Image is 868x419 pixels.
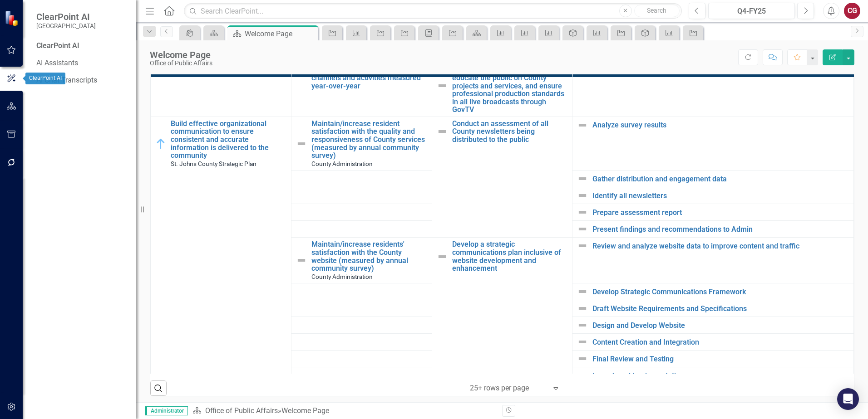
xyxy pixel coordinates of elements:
[837,388,859,410] div: Open Intercom Messenger
[452,240,568,272] a: Develop a strategic communications plan inclusive of website development and enhancement
[711,6,792,17] div: Q4-FY25
[708,3,795,19] button: Q4-FY25
[452,120,568,144] a: Conduct an assessment of all County newsletters being distributed to the public
[437,126,448,137] img: Not Defined
[432,117,572,238] td: Double-Click to Edit Right Click for Context Menu
[171,160,256,167] span: St. Johns County Strategic Plan
[572,204,854,221] td: Double-Click to Edit Right Click for Context Menu
[572,317,854,334] td: Double-Click to Edit Right Click for Context Menu
[592,225,849,234] a: Present findings and recommendations to Admin
[437,80,448,91] img: Not Defined
[577,336,588,347] img: Not Defined
[432,238,572,384] td: Double-Click to Edit Right Click for Context Menu
[577,320,588,331] img: Not Defined
[577,370,588,381] img: Not Defined
[572,171,854,187] td: Double-Click to Edit Right Click for Context Menu
[296,138,307,149] img: Not Defined
[592,372,849,380] a: Launch and Implementation
[577,224,588,234] img: Not Defined
[844,3,860,19] button: CG
[572,334,854,351] td: Double-Click to Edit Right Click for Context Menu
[577,286,588,297] img: Not Defined
[592,121,849,129] a: Analyze survey results
[577,303,588,314] img: Not Defined
[311,160,373,167] span: County Administration
[592,175,849,183] a: Gather distribution and engagement data
[572,300,854,317] td: Double-Click to Edit Right Click for Context Menu
[572,187,854,204] td: Double-Click to Edit Right Click for Context Menu
[592,322,849,330] a: Design and Develop Website
[572,117,854,171] td: Double-Click to Edit Right Click for Context Menu
[592,338,849,346] a: Content Creation and Integration
[577,120,588,131] img: Not Defined
[592,209,849,217] a: Prepare assessment report
[572,221,854,238] td: Double-Click to Edit Right Click for Context Menu
[577,240,588,251] img: Not Defined
[572,283,854,300] td: Double-Click to Edit Right Click for Context Menu
[291,55,432,117] td: Double-Click to Edit Right Click for Context Menu
[572,351,854,367] td: Double-Click to Edit Right Click for Context Menu
[592,192,849,200] a: Identify all newsletters
[281,406,329,415] div: Welcome Page
[4,10,21,27] img: ClearPoint Strategy
[592,305,849,313] a: Draft Website Requirements and Specifications
[291,238,432,283] td: Double-Click to Edit Right Click for Context Menu
[452,58,568,114] a: Develop and deliver high-quality video content to inform and educate the public on County project...
[311,58,427,90] a: Increase in community participation in communication channels and activities measured year-over-year
[25,73,65,84] div: ClearPoint AI
[145,406,188,415] span: Administrator
[150,50,212,60] div: Welcome Page
[311,273,373,280] span: County Administration
[36,41,127,51] div: ClearPoint AI
[245,28,316,39] div: Welcome Page
[592,288,849,296] a: Develop Strategic Communications Framework
[647,7,666,14] span: Search
[155,138,166,149] img: In Progress
[151,117,291,384] td: Double-Click to Edit Right Click for Context Menu
[577,353,588,364] img: Not Defined
[577,207,588,218] img: Not Defined
[311,120,427,160] a: Maintain/increase resident satisfaction with the quality and responsiveness of County services (m...
[36,75,127,86] a: AI Chat Transcripts
[36,58,127,68] a: AI Assistants
[171,120,286,160] a: Build effective organizational communication to ensure consistent and accurate information is del...
[192,406,495,416] div: »
[572,367,854,384] td: Double-Click to Edit Right Click for Context Menu
[577,190,588,201] img: Not Defined
[311,240,427,272] a: Maintain/increase residents' satisfaction with the County website (measured by annual community s...
[432,55,572,117] td: Double-Click to Edit Right Click for Context Menu
[572,238,854,283] td: Double-Click to Edit Right Click for Context Menu
[36,22,96,29] small: [GEOGRAPHIC_DATA]
[592,355,849,363] a: Final Review and Testing
[577,173,588,184] img: Not Defined
[592,242,849,250] a: Review and analyze website data to improve content and traffic
[634,5,680,17] button: Search
[184,3,682,19] input: Search ClearPoint...
[291,117,432,171] td: Double-Click to Edit Right Click for Context Menu
[296,255,307,266] img: Not Defined
[205,406,278,415] a: Office of Public Affairs
[437,251,448,262] img: Not Defined
[150,60,212,67] div: Office of Public Affairs
[36,11,96,22] span: ClearPoint AI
